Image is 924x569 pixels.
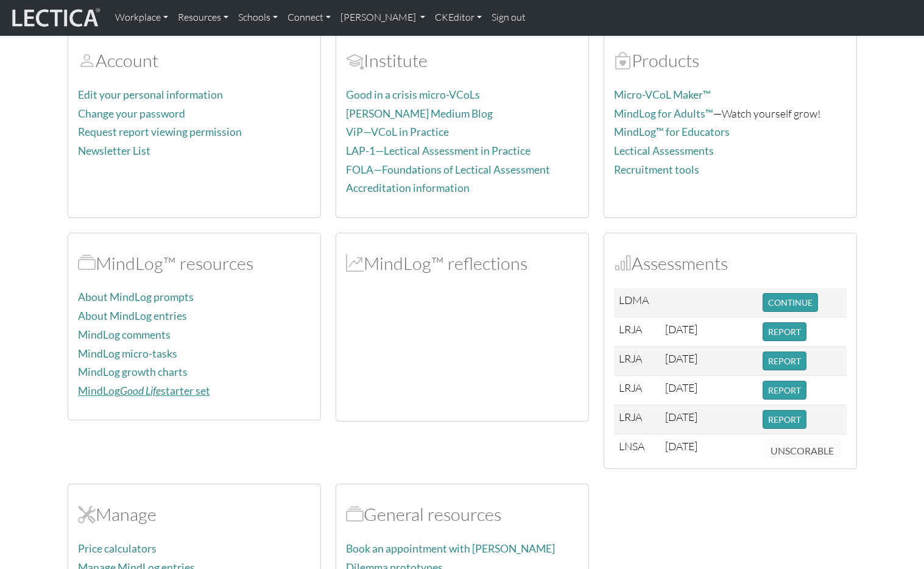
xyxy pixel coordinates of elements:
[665,381,697,394] span: [DATE]
[665,410,697,423] span: [DATE]
[9,6,101,29] img: lecticalive
[78,49,96,71] span: Account
[78,542,157,555] a: Price calculators
[614,163,699,176] a: Recruitment tools
[665,352,697,365] span: [DATE]
[665,439,697,453] span: [DATE]
[78,309,187,322] a: About MindLog entries
[78,50,311,71] h2: Account
[346,50,579,71] h2: Institute
[78,252,96,274] span: MindLog™ resources
[346,144,531,157] a: LAP-1—Lectical Assessment in Practice
[763,322,806,341] button: REPORT
[78,253,311,274] h2: MindLog™ resources
[763,410,806,429] button: REPORT
[346,107,493,120] a: [PERSON_NAME] Medium Blog
[763,293,818,312] button: CONTINUE
[283,5,336,30] a: Connect
[346,182,470,194] a: Accreditation information
[614,405,660,434] td: LRJA
[78,88,223,101] a: Edit your personal information
[78,125,242,138] a: Request report viewing permission
[110,5,173,30] a: Workplace
[233,5,283,30] a: Schools
[346,542,555,555] a: Book an appointment with [PERSON_NAME]
[346,253,579,274] h2: MindLog™ reflections
[614,125,730,138] a: MindLog™ for Educators
[346,503,364,525] span: Resources
[665,322,697,336] span: [DATE]
[78,384,210,397] a: MindLogGood Lifestarter set
[614,105,847,122] p: —Watch yourself grow!
[487,5,531,30] a: Sign out
[78,366,188,378] a: MindLog growth charts
[346,49,364,71] span: Account
[614,253,847,274] h2: Assessments
[614,49,632,71] span: Products
[336,5,430,30] a: [PERSON_NAME]
[78,504,311,525] h2: Manage
[346,163,550,176] a: FOLA—Foundations of Lectical Assessment
[430,5,487,30] a: CKEditor
[614,317,660,347] td: LRJA
[614,50,847,71] h2: Products
[614,347,660,376] td: LRJA
[120,384,161,397] i: Good Life
[78,144,150,157] a: Newsletter List
[614,434,660,468] td: LNSA
[614,288,660,317] td: LDMA
[346,252,364,274] span: MindLog
[346,125,449,138] a: ViP—VCoL in Practice
[614,88,711,101] a: Micro-VCoL Maker™
[346,504,579,525] h2: General resources
[173,5,233,30] a: Resources
[614,252,632,274] span: Assessments
[78,347,177,360] a: MindLog micro-tasks
[78,291,194,303] a: About MindLog prompts
[763,381,806,400] button: REPORT
[614,107,713,120] a: MindLog for Adults™
[614,376,660,405] td: LRJA
[763,352,806,370] button: REPORT
[78,503,96,525] span: Manage
[78,107,185,120] a: Change your password
[346,88,480,101] a: Good in a crisis micro-VCoLs
[78,328,171,341] a: MindLog comments
[614,144,714,157] a: Lectical Assessments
